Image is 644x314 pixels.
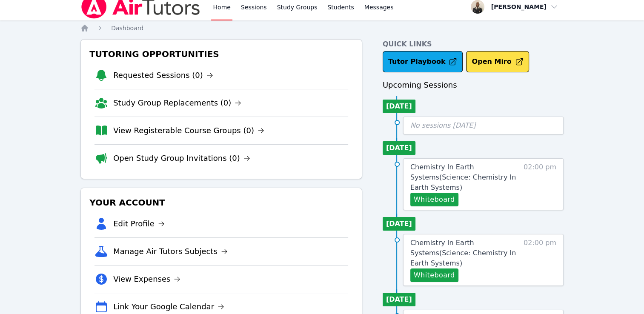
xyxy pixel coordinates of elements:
a: Link Your Google Calendar [113,301,224,313]
span: No sessions [DATE] [410,121,476,129]
a: Tutor Playbook [383,51,463,72]
span: Chemistry In Earth Systems ( Science: Chemistry In Earth Systems ) [410,163,516,191]
a: Open Study Group Invitations (0) [113,152,250,164]
h4: Quick Links [383,39,564,49]
a: Chemistry In Earth Systems(Science: Chemistry In Earth Systems) [410,238,520,268]
li: [DATE] [383,217,415,231]
span: Messages [364,3,394,11]
a: View Expenses [113,273,180,285]
span: Dashboard [111,25,143,31]
nav: Breadcrumb [80,24,564,32]
a: Chemistry In Earth Systems(Science: Chemistry In Earth Systems) [410,162,520,193]
a: Study Group Replacements (0) [113,97,241,109]
h3: Upcoming Sessions [383,79,564,91]
li: [DATE] [383,293,415,306]
h3: Tutoring Opportunities [88,46,355,62]
span: 02:00 pm [524,162,556,206]
button: Open Miro [466,51,529,72]
span: 02:00 pm [524,238,556,282]
h3: Your Account [88,195,355,210]
li: [DATE] [383,100,415,113]
a: Dashboard [111,24,143,32]
a: Manage Air Tutors Subjects [113,245,228,257]
li: [DATE] [383,141,415,155]
button: Whiteboard [410,193,458,206]
span: Chemistry In Earth Systems ( Science: Chemistry In Earth Systems ) [410,239,516,267]
a: Requested Sessions (0) [113,69,213,81]
a: View Registerable Course Groups (0) [113,125,264,137]
button: Whiteboard [410,268,458,282]
a: Edit Profile [113,218,165,230]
